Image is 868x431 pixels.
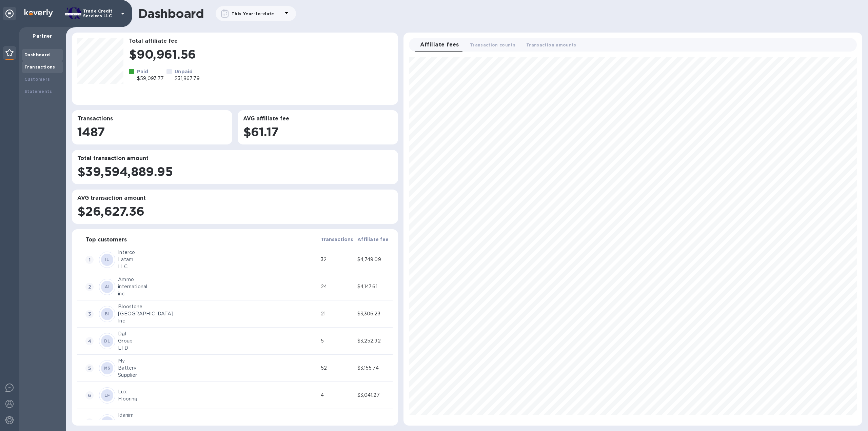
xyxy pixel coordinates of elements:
[83,9,117,18] p: Trade Credit Services LLC
[24,77,50,82] b: Customers
[137,68,164,75] p: Paid
[118,365,318,372] div: Battery
[470,41,515,48] span: Transaction counts
[24,89,52,94] b: Statements
[104,338,110,344] b: DL
[105,284,110,289] b: AI
[104,366,111,371] b: MS
[321,365,355,372] div: 52
[243,125,393,139] h1: $61.17
[85,391,94,399] span: 6
[232,11,274,16] b: This Year-to-date
[357,283,391,290] div: $4,147.61
[357,365,391,372] div: $3,155.74
[118,357,318,365] div: My
[118,303,318,310] div: Bloostone
[129,47,393,61] h1: $90,961.56
[357,392,391,399] div: $3,041.27
[357,337,391,345] div: $3,252.92
[105,257,110,262] b: IL
[106,420,109,425] b: II
[321,419,355,426] div: 45
[118,256,318,263] div: Latam
[321,337,355,345] div: 5
[118,317,318,325] div: Inc
[118,283,318,290] div: international
[357,256,391,263] div: $4,749.09
[118,345,318,352] div: LTD
[420,40,459,50] span: Affiliate fees
[24,64,55,70] b: Transactions
[85,237,127,243] h3: Top customers
[105,311,110,316] b: BI
[77,116,227,122] h3: Transactions
[118,372,318,379] div: Supplier
[118,276,318,283] div: Ammo
[118,249,318,256] div: Interco
[138,6,204,21] h1: Dashboard
[118,263,318,270] div: LLC
[24,9,53,17] img: Logo
[77,204,393,218] h1: $26,627.36
[118,419,318,426] div: Food
[321,237,353,242] b: Transactions
[77,125,227,139] h1: 1487
[526,41,576,48] span: Transaction amounts
[104,393,110,398] b: LF
[24,33,60,39] p: Partner
[357,235,389,243] span: Affiliate fee
[321,235,353,243] span: Transactions
[118,310,318,317] div: [GEOGRAPHIC_DATA]
[77,155,393,162] h3: Total transaction amount
[357,237,389,242] b: Affiliate fee
[5,49,14,56] img: Partner
[118,412,318,419] div: Idanim
[77,195,393,201] h3: AVG transaction amount
[137,75,164,82] p: $59,093.77
[357,310,391,317] div: $3,306.23
[24,52,50,57] b: Dashboard
[85,364,94,372] span: 5
[357,419,391,426] div: $2,910.12
[3,7,16,20] div: Unpin categories
[85,283,94,291] span: 2
[85,310,94,318] span: 3
[129,38,393,44] h3: Total affiliate fee
[118,330,318,337] div: Dgl
[85,337,94,345] span: 4
[321,392,355,399] div: 4
[321,310,355,317] div: 21
[77,164,393,179] h1: $39,594,889.95
[118,388,318,395] div: Lux
[118,290,318,297] div: inc
[175,75,199,82] p: $31,867.79
[321,283,355,290] div: 24
[85,418,94,427] span: 7
[118,337,318,345] div: Group
[118,395,318,403] div: Flooring
[243,116,393,122] h3: AVG affiliate fee
[175,68,199,75] p: Unpaid
[85,256,94,264] span: 1
[321,256,355,263] div: 32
